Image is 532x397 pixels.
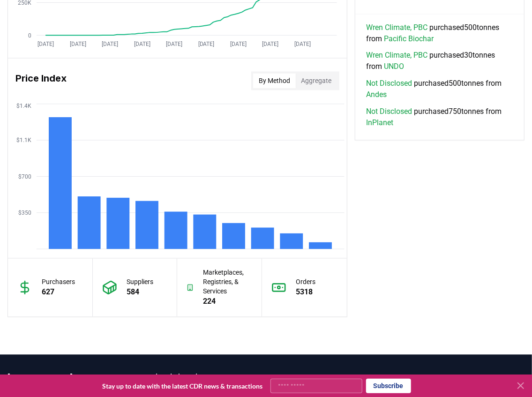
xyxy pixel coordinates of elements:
[367,50,428,61] a: Wren Climate, PBC
[367,90,387,101] a: Andes
[18,173,31,180] tspan: $700
[15,72,67,90] h3: Price Index
[16,103,31,110] tspan: $1.4K
[367,106,513,129] span: purchased 750 tonnes from
[294,41,311,47] tspan: [DATE]
[384,33,434,45] a: Pacific Biochar
[253,74,296,89] button: By Method
[203,296,252,307] p: 224
[102,41,118,47] tspan: [DATE]
[296,277,315,287] p: Orders
[367,118,394,129] a: InPlanet
[42,287,75,298] p: 627
[28,32,31,39] tspan: 0
[367,22,513,45] span: purchased 500 tonnes from
[37,41,54,47] tspan: [DATE]
[198,41,215,47] tspan: [DATE]
[127,277,153,287] p: Suppliers
[367,50,513,73] span: purchased 30 tonnes from
[70,41,86,47] tspan: [DATE]
[203,268,252,296] p: Marketplaces, Registries, & Services
[7,372,118,385] p: [DOMAIN_NAME]
[384,61,405,73] a: UNDO
[18,210,31,217] tspan: $350
[42,277,75,287] p: Purchasers
[166,41,182,47] tspan: [DATE]
[262,41,279,47] tspan: [DATE]
[367,106,412,118] a: Not Disclosed
[156,372,266,383] a: Leaderboards
[367,78,412,90] a: Not Disclosed
[127,287,153,298] p: 584
[296,74,337,89] button: Aggregate
[367,78,513,101] span: purchased 500 tonnes from
[367,22,428,33] a: Wren Climate, PBC
[230,41,247,47] tspan: [DATE]
[296,287,315,298] p: 5318
[16,137,31,144] tspan: $1.1K
[134,41,150,47] tspan: [DATE]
